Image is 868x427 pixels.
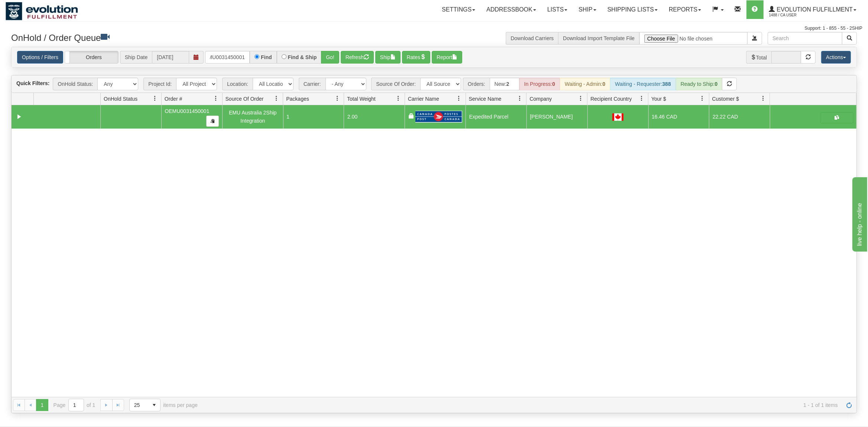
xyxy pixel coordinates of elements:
[757,92,770,105] a: Customer $ filter column settings
[560,78,610,90] div: Waiting - Admin:
[371,78,420,90] span: Source Of Order:
[261,55,272,60] label: Find
[321,51,339,64] button: Go!
[65,51,118,63] label: Orders
[511,35,554,41] a: Download Carriers
[529,95,552,103] span: Company
[408,95,439,103] span: Carrier Name
[775,6,853,13] span: Evolution Fulfillment
[129,399,198,411] span: items per page
[210,92,222,105] a: Order # filter column settings
[347,114,357,120] span: 2.00
[341,51,374,64] button: Refresh
[612,113,624,121] img: CA
[331,92,344,105] a: Packages filter column settings
[481,0,542,19] a: Addressbook
[270,92,283,105] a: Source Of Order filter column settings
[453,92,466,105] a: Carrier Name filter column settings
[519,78,560,90] div: In Progress:
[574,92,587,105] a: Company filter column settings
[165,108,209,114] span: OEMU0031450001
[392,92,405,105] a: Total Weight filter column settings
[820,112,854,123] button: Shipping Documents
[676,78,723,90] div: Ready to Ship:
[12,75,856,93] div: grid toolbar
[11,32,428,43] h3: OnHold / Order Queue
[769,12,825,19] span: 1488 / CA User
[226,109,280,125] div: EMU Australia 2Ship Integration
[463,78,490,90] span: Orders:
[206,116,219,127] button: Copy to clipboard
[648,105,709,129] td: 16.46 CAD
[851,175,867,251] iframe: chat widget
[842,32,857,45] button: Search
[129,399,161,411] span: Page sizes drop down
[639,32,748,45] input: Import
[69,399,84,411] input: Page 1
[347,95,376,103] span: Total Weight
[563,35,635,41] a: Download Import Template File
[17,51,63,64] a: Options / Filters
[466,105,527,129] td: Expedited Parcel
[843,399,855,411] a: Refresh
[514,92,526,105] a: Service Name filter column settings
[746,51,772,64] span: Total
[436,0,481,19] a: Settings
[573,0,602,19] a: Ship
[143,78,176,90] span: Project Id:
[651,95,666,103] span: Your $
[16,80,49,87] label: Quick Filters:
[6,4,69,13] div: live help - online
[663,0,707,19] a: Reports
[286,114,289,120] span: 1
[635,92,648,105] a: Recipient Country filter column settings
[506,81,509,87] strong: 2
[226,95,264,103] span: Source Of Order
[222,78,253,90] span: Location:
[768,32,842,45] input: Search
[490,78,519,90] div: New:
[610,78,676,90] div: Waiting - Requester:
[715,81,718,87] strong: 0
[208,402,838,408] span: 1 - 1 of 1 items
[205,51,250,64] input: Order #
[148,399,160,411] span: select
[469,95,502,103] span: Service Name
[415,111,462,123] img: Canada Post
[764,0,862,19] a: Evolution Fulfillment 1488 / CA User
[527,105,587,129] td: [PERSON_NAME]
[6,2,78,20] img: logo1488.jpg
[165,95,182,103] span: Order #
[552,81,555,87] strong: 0
[286,95,309,103] span: Packages
[53,78,97,90] span: OnHold Status:
[104,95,137,103] span: OnHold Status
[120,51,152,64] span: Ship Date
[134,401,144,409] span: 25
[375,51,401,64] button: Ship
[696,92,709,105] a: Your $ filter column settings
[712,95,739,103] span: Customer $
[662,81,671,87] strong: 388
[288,55,317,60] label: Find & Ship
[602,0,663,19] a: Shipping lists
[14,112,24,122] a: Collapse
[299,78,325,90] span: Carrier:
[149,92,161,105] a: OnHold Status filter column settings
[54,399,95,411] span: Page of 1
[36,399,48,411] span: Page 1
[432,51,462,64] button: Report
[821,51,851,64] button: Actions
[542,0,573,19] a: Lists
[602,81,605,87] strong: 0
[590,95,632,103] span: Recipient Country
[402,51,431,64] button: Rates
[6,25,862,32] div: Support: 1 - 855 - 55 - 2SHIP
[709,105,770,129] td: 22.22 CAD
